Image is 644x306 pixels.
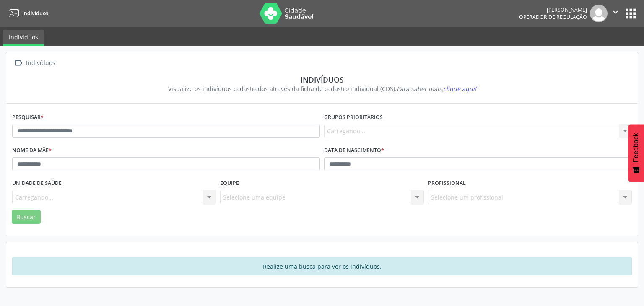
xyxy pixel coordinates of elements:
button: apps [623,6,638,21]
label: Equipe [220,177,239,190]
label: Nome da mãe [12,144,52,157]
i:  [611,8,620,17]
a: Indivíduos [6,6,48,20]
div: [PERSON_NAME] [519,6,587,13]
label: Grupos prioritários [324,111,383,124]
div: Indivíduos [24,57,57,69]
label: Unidade de saúde [12,177,62,190]
label: Pesquisar [12,111,44,124]
button:  [608,5,623,22]
i: Para saber mais, [397,85,476,93]
label: Profissional [428,177,466,190]
img: img [590,5,608,22]
a:  Indivíduos [12,57,57,69]
span: Indivíduos [22,10,48,17]
div: Visualize os indivíduos cadastrados através da ficha de cadastro individual (CDS). [18,84,626,93]
button: Feedback - Mostrar pesquisa [628,124,644,182]
div: Realize uma busca para ver os indivíduos. [12,257,632,275]
div: Indivíduos [18,75,626,84]
span: Operador de regulação [519,13,587,21]
a: Indivíduos [3,30,44,46]
span: clique aqui! [443,85,476,93]
label: Data de nascimento [324,144,384,157]
span: Feedback [632,133,640,162]
i:  [12,57,24,69]
button: Buscar [12,210,41,224]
